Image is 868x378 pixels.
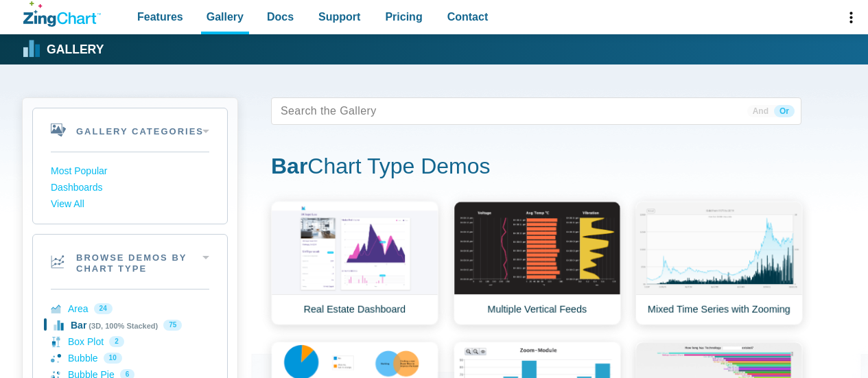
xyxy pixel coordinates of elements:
[747,105,774,117] span: And
[271,154,307,178] strong: Bar
[271,152,801,183] h1: Chart Type Demos
[447,8,489,26] span: Contact
[635,201,803,325] a: Mixed Time Series with Zooming
[774,105,795,117] span: Or
[33,108,227,152] h2: Gallery Categories
[23,1,101,27] a: ZingChart Logo. Click to return to the homepage
[47,44,104,56] strong: Gallery
[51,180,209,196] a: Dashboards
[385,8,422,26] span: Pricing
[33,235,227,290] h2: Browse Demos By Chart Type
[267,8,294,26] span: Docs
[51,196,209,213] a: View All
[318,8,360,26] span: Support
[23,39,104,60] a: Gallery
[207,8,244,26] span: Gallery
[137,8,183,26] span: Features
[454,201,621,325] a: Multiple Vertical Feeds
[51,163,209,180] a: Most Popular
[271,201,438,325] a: Real Estate Dashboard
